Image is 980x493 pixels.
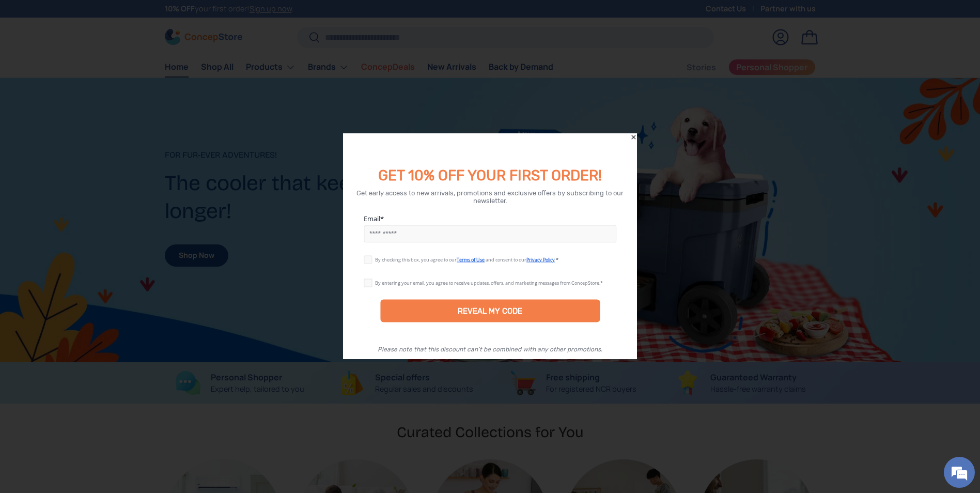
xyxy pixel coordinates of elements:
[364,214,616,223] label: Email
[380,300,600,322] div: REVEAL MY CODE
[375,280,603,286] div: By entering your email, you agree to receive updates, offers, and marketing messages from ConcepS...
[630,134,637,141] div: Close
[378,167,602,184] span: GET 10% OFF YOUR FIRST ORDER!
[355,189,625,205] div: Get early access to new arrivals, promotions and exclusive offers by subscribing to our newsletter.
[378,346,602,353] div: Please note that this discount can’t be combined with any other promotions.
[457,256,485,263] a: Terms of Use
[486,256,526,263] span: and consent to our
[526,256,555,263] a: Privacy Policy
[458,306,522,316] div: REVEAL MY CODE
[375,256,457,263] span: By checking this box, you agree to our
